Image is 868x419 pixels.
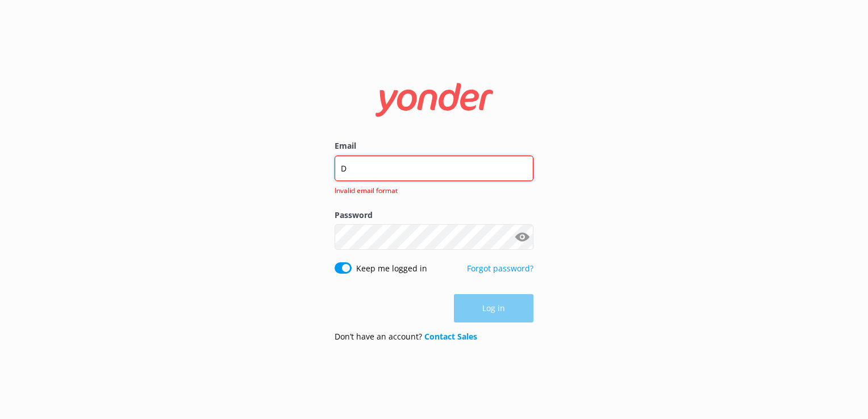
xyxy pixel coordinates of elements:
[335,185,527,196] span: Invalid email format
[335,209,533,221] label: Password
[511,226,533,249] button: Show password
[356,262,427,275] label: Keep me logged in
[424,331,477,342] a: Contact Sales
[467,263,533,274] a: Forgot password?
[335,156,533,181] input: user@emailaddress.com
[335,140,533,152] label: Email
[335,330,477,343] p: Don’t have an account?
